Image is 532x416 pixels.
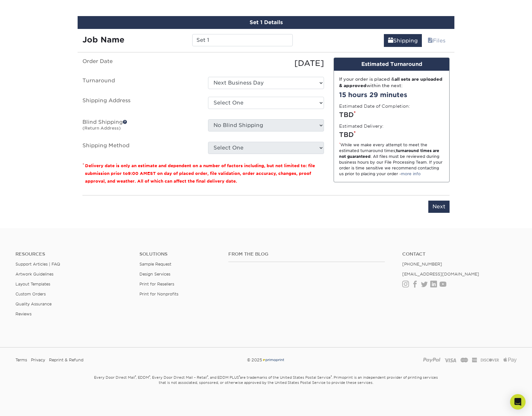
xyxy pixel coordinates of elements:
[15,272,53,276] a: Artwork Guidelines
[78,373,454,401] small: Every Door Direct Mail , EDDM , Every Door Direct Mail – Retail , and EDDM PLUS are trademarks of...
[331,375,332,378] sup: ®
[135,375,136,378] sup: ®
[402,272,479,276] a: [EMAIL_ADDRESS][DOMAIN_NAME]
[15,302,52,306] a: Quality Assurance
[78,16,454,29] div: Set 1 Details
[207,375,208,378] sup: ®
[82,126,121,131] small: (Return Address)
[339,130,444,140] div: TBD
[128,171,147,176] span: 9:00 AM
[85,163,315,184] small: Delivery date is only an estimate and dependent on a number of factors including, but not limited...
[15,355,27,365] a: Terms
[228,251,385,257] h4: From the Blog
[239,375,240,378] sup: ®
[339,90,444,100] div: 15 hours 29 minutes
[139,272,170,276] a: Design Services
[402,251,517,257] a: Contact
[192,34,292,46] input: Enter a job name
[339,103,410,109] label: Estimated Date of Completion:
[139,262,171,267] a: Sample Request
[78,119,203,134] label: Blind Shipping
[388,38,393,44] span: shipping
[423,34,450,47] a: Files
[402,262,442,267] a: [PHONE_NUMBER]
[15,251,130,257] h4: Resources
[339,123,384,129] label: Estimated Delivery:
[428,38,433,44] span: files
[49,355,83,365] a: Reprint & Refund
[203,58,329,69] div: [DATE]
[78,58,203,69] label: Order Date
[15,282,50,286] a: Layout Templates
[82,35,124,44] strong: Job Name
[15,292,46,296] a: Custom Orders
[31,355,45,365] a: Privacy
[339,110,444,120] div: TBD
[510,394,526,410] div: Open Intercom Messenger
[334,58,449,71] div: Estimated Turnaround
[78,77,203,89] label: Turnaround
[139,251,218,257] h4: Solutions
[384,34,422,47] a: Shipping
[139,292,178,296] a: Print for Nonprofits
[139,282,174,286] a: Print for Resellers
[78,97,203,112] label: Shipping Address
[149,375,150,378] sup: ®
[339,142,444,177] div: While we make every attempt to meet the estimated turnaround times; . All files must be reviewed ...
[15,312,32,316] a: Reviews
[15,262,60,267] a: Support Articles | FAQ
[262,357,285,362] img: Primoprint
[181,355,351,365] div: © 2025
[339,76,444,89] div: If your order is placed & within the next:
[428,201,450,213] input: Next
[78,142,203,154] label: Shipping Method
[401,171,421,176] a: more info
